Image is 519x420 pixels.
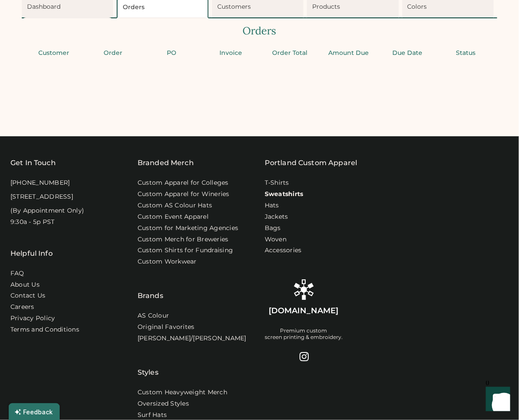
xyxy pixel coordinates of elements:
[265,190,303,199] a: Sweatshirts
[265,224,281,233] a: Bags
[293,279,314,300] img: Rendered Logo - Screens
[10,325,79,334] div: Terms and Conditions
[269,305,339,316] div: [DOMAIN_NAME]
[27,3,111,11] div: Dashboard
[204,49,257,58] div: Invoice
[10,314,55,323] a: Privacy Policy
[265,327,343,341] div: Premium custom screen printing & embroidery.
[138,257,197,266] a: Custom Workwear
[138,323,195,332] a: Original Favorites
[265,213,288,221] a: Jackets
[263,49,317,58] div: Order Total
[265,246,302,255] a: Accessories
[138,388,227,397] a: Custom Heavyweight Merch
[145,49,199,58] div: PO
[10,218,55,227] div: 9:30a - 5p PST
[10,281,40,289] a: About Us
[312,3,396,11] div: Products
[138,213,209,221] a: Custom Event Apparel
[138,246,233,255] a: Custom Shirts for Fundraising
[138,190,229,199] a: Custom Apparel for Wineries
[381,49,435,58] div: Due Date
[265,201,279,210] a: Hats
[440,49,492,58] div: Status
[265,235,286,244] a: Woven
[10,158,56,168] div: Get In Touch
[22,24,497,38] div: Orders
[408,3,491,11] div: Colors
[138,179,229,187] a: Custom Apparel for Colleges
[10,303,34,312] a: Careers
[478,381,515,418] iframe: Front Chat
[10,193,73,201] div: [STREET_ADDRESS]
[217,3,301,11] div: Customers
[86,49,139,58] div: Order
[10,248,53,259] div: Helpful Info
[265,158,357,168] a: Portland Custom Apparel
[138,345,158,378] div: Styles
[10,179,70,187] div: [PHONE_NUMBER]
[138,312,169,320] a: AS Colour
[322,49,375,58] div: Amount Due
[27,49,81,58] div: Customer
[123,3,205,12] div: Orders
[265,179,289,187] a: T-Shirts
[138,411,167,420] a: Surf Hats
[138,334,246,343] a: [PERSON_NAME]/[PERSON_NAME]
[10,269,24,278] a: FAQ
[138,201,212,210] a: Custom AS Colour Hats
[138,235,229,244] a: Custom Merch for Breweries
[138,400,189,408] a: Oversized Styles
[10,291,46,300] a: Contact Us
[138,224,238,233] a: Custom for Marketing Agencies
[138,269,163,301] div: Brands
[138,158,194,168] div: Branded Merch
[10,207,84,215] div: (By Appointment Only)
